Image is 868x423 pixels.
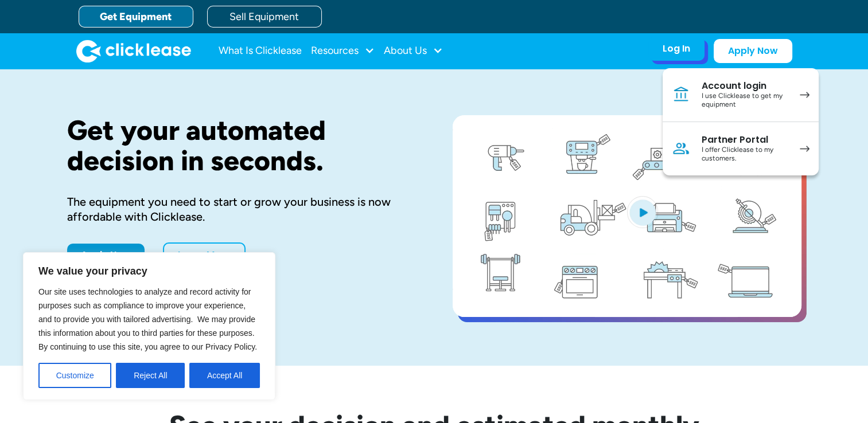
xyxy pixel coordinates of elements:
[627,196,658,228] img: Blue play button logo on a light blue circular background
[663,43,690,54] div: Log In
[79,6,193,28] a: Get Equipment
[23,252,275,400] div: We value your privacy
[714,39,792,63] a: Apply Now
[207,6,322,28] a: Sell Equipment
[702,146,788,163] div: I offer Clicklease to my customers.
[663,68,819,175] nav: Log In
[38,287,257,351] span: Our site uses technologies to analyze and record activity for purposes such as compliance to impr...
[76,40,191,62] img: Clicklease logo
[116,363,185,388] button: Reject All
[219,40,302,62] a: What Is Clicklease
[672,139,690,158] img: Person icon
[453,115,801,317] a: open lightbox
[702,134,788,146] div: Partner Portal
[800,92,809,98] img: arrow
[663,68,819,122] a: Account loginI use Clicklease to get my equipment
[76,40,191,62] a: home
[702,80,788,92] div: Account login
[38,264,260,278] p: We value your privacy
[384,40,443,62] div: About Us
[38,363,111,388] button: Customize
[672,85,690,104] img: Bank icon
[189,363,260,388] button: Accept All
[663,122,819,175] a: Partner PortalI offer Clicklease to my customers.
[163,242,246,268] a: Learn More
[67,194,416,224] div: The equipment you need to start or grow your business is now affordable with Clicklease.
[311,40,375,62] div: Resources
[702,92,788,109] div: I use Clicklease to get my equipment
[67,244,145,267] a: Apply Now
[67,115,416,176] h1: Get your automated decision in seconds.
[800,146,809,152] img: arrow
